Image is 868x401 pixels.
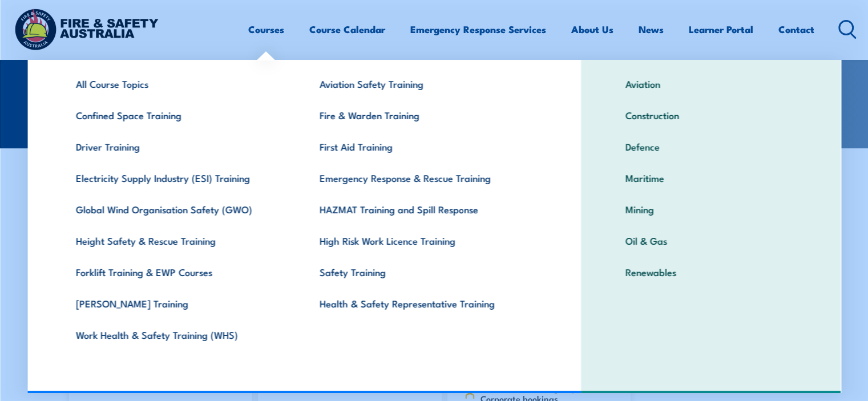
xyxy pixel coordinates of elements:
a: Confined Space Training [58,99,301,131]
a: Renewables [607,256,814,287]
a: About Us [571,14,613,44]
a: Learner Portal [689,14,753,44]
a: Oil & Gas [607,225,814,256]
a: Aviation Safety Training [301,68,545,99]
a: Health & Safety Representative Training [301,287,545,319]
a: [PERSON_NAME] Training [58,287,301,319]
a: Courses [248,14,284,44]
a: Global Wind Organisation Safety (GWO) [58,193,301,225]
a: Construction [607,99,814,131]
a: Defence [607,131,814,162]
a: Emergency Response Services [410,14,546,44]
span: Individuals, Small groups or Corporate bookings [292,371,422,392]
a: Mining [607,193,814,225]
a: Driver Training [58,131,301,162]
a: Forklift Training & EWP Courses [58,256,301,287]
a: Aviation [607,68,814,99]
a: High Risk Work Licence Training [301,225,545,256]
a: News [639,14,664,44]
a: Course Calendar [309,14,385,44]
a: Safety Training [301,256,545,287]
a: Work Health & Safety Training (WHS) [58,319,301,350]
a: Emergency Response & Rescue Training [301,162,545,193]
a: Electricity Supply Industry (ESI) Training [58,162,301,193]
a: HAZMAT Training and Spill Response [301,193,545,225]
a: Height Safety & Rescue Training [58,225,301,256]
a: First Aid Training [301,131,545,162]
a: Contact [778,14,814,44]
a: All Course Topics [58,68,301,99]
a: Maritime [607,162,814,193]
a: Fire & Warden Training [301,99,545,131]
